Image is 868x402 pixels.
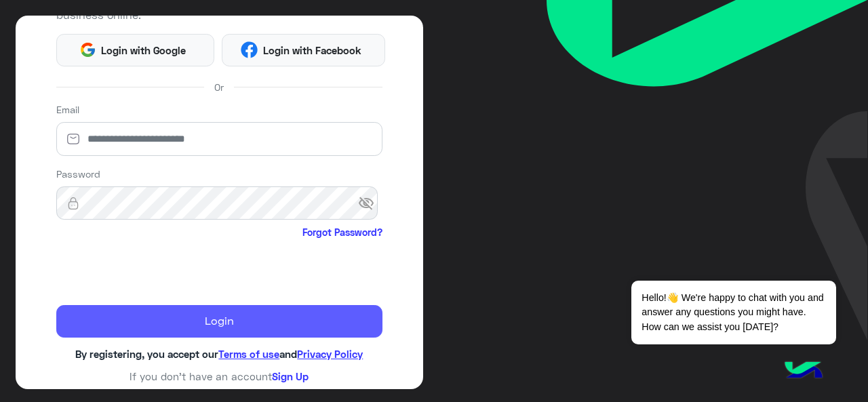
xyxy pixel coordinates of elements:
span: visibility_off [358,191,382,216]
img: Facebook [241,41,258,58]
h6: If you don’t have an account [56,370,383,382]
span: Login with Facebook [258,43,366,58]
a: Privacy Policy [297,348,363,360]
button: Login with Facebook [222,34,385,66]
img: hulul-logo.png [780,348,827,395]
iframe: reCAPTCHA [56,242,262,295]
span: Hello!👋 We're happy to chat with you and answer any questions you might have. How can we assist y... [631,281,835,344]
label: Password [56,167,100,181]
img: Google [79,41,96,58]
span: and [279,348,297,360]
a: Terms of use [218,348,279,360]
button: Login [56,305,383,338]
a: Sign Up [272,370,309,382]
img: lock [56,197,90,210]
button: Login with Google [56,34,214,66]
img: email [56,132,90,146]
a: Forgot Password? [302,225,382,239]
label: Email [56,102,79,117]
span: Login with Google [96,43,191,58]
span: By registering, you accept our [75,348,218,360]
span: Or [214,80,224,94]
